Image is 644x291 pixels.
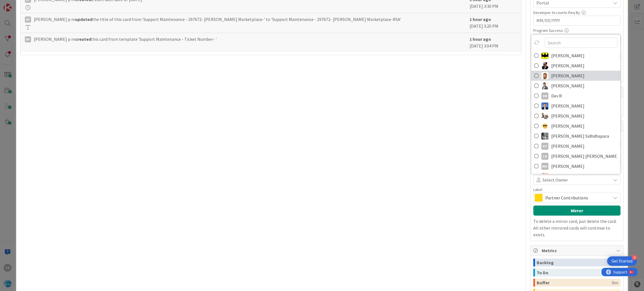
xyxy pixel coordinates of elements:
input: Search [545,38,617,48]
span: [PERSON_NAME] p m the title of this card from 'Support Maintenance - 297672- [PERSON_NAME] Market... [34,16,401,23]
img: AC [541,52,548,59]
div: KT [541,142,548,149]
div: Ap [25,36,31,42]
img: RS [541,173,548,180]
div: Backlog [537,259,612,266]
a: RS[PERSON_NAME] [531,171,620,181]
span: [PERSON_NAME] [551,102,584,110]
span: [PERSON_NAME] [551,162,584,170]
div: 0m [612,279,618,287]
div: 4 [632,255,637,260]
span: [PERSON_NAME] [551,122,584,130]
a: AC[PERSON_NAME] [531,61,620,71]
div: Program Success [533,28,621,32]
img: AS [541,72,548,79]
span: Label [533,188,542,192]
a: DRDev R [531,91,620,101]
div: Developer Accounts Req By [533,11,621,15]
a: KS[PERSON_NAME] Sidhdhapara [531,131,620,141]
span: [PERSON_NAME] p m this card from template 'Support Maintenance - Ticket Number- ' [34,36,217,42]
a: Lk[PERSON_NAME] [PERSON_NAME] [531,151,620,161]
span: [PERSON_NAME] [551,112,584,120]
img: JK [541,122,548,129]
span: [PERSON_NAME] [551,71,584,80]
button: Mirror [533,206,621,216]
a: AC[PERSON_NAME] [531,51,620,61]
div: MO [541,163,548,170]
span: Support [12,1,25,8]
span: [PERSON_NAME] [551,61,584,70]
div: Open Get Started checklist, remaining modules: 4 [607,256,637,266]
div: 9+ [28,2,31,7]
a: BR[PERSON_NAME] [531,81,620,91]
img: AC [541,62,548,69]
span: [PERSON_NAME] Sidhdhapara [551,132,609,140]
div: DR [541,92,548,99]
a: AS[PERSON_NAME] [531,71,620,81]
input: MM/DD/YYYY [536,16,617,25]
img: KS [541,132,548,139]
a: ES[PERSON_NAME] [531,111,620,121]
a: KT[PERSON_NAME] [531,141,620,151]
b: created [75,36,91,42]
b: 1 hour ago [470,36,491,42]
span: Metrics [542,247,613,254]
b: updated [75,16,92,22]
div: [DATE] 3:20 PM [470,16,517,30]
p: To delete a mirror card, just delete the card. All other mirrored cards will continue to exists. [533,218,621,238]
span: [PERSON_NAME] [PERSON_NAME] [551,152,617,160]
div: Ap [25,16,31,23]
div: Buffer [537,279,612,287]
span: [PERSON_NAME] [551,172,584,180]
span: Select Owner [543,176,568,183]
span: Partner Contributions [545,194,608,202]
div: To Do [537,269,604,276]
img: BR [541,82,548,89]
img: ES [541,112,548,119]
span: [PERSON_NAME] [551,82,584,90]
div: Lk [541,152,548,159]
span: [PERSON_NAME] [551,51,584,60]
b: 1 hour ago [470,16,491,22]
a: MO[PERSON_NAME] [531,161,620,171]
a: DP[PERSON_NAME] [531,101,620,111]
a: JK[PERSON_NAME] [531,121,620,131]
img: DP [541,102,548,109]
div: [DATE] 3:04 PM [470,36,517,49]
div: Get Started [612,258,633,264]
span: Dev R [551,92,562,100]
span: [PERSON_NAME] [551,142,584,150]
